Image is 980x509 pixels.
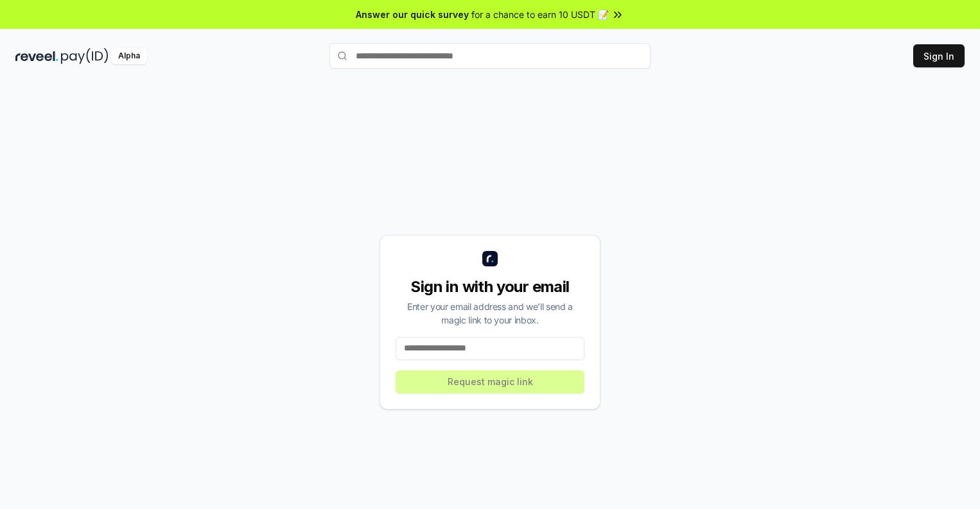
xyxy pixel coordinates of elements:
[15,48,58,64] img: reveel_dark
[111,48,147,64] div: Alpha
[471,8,609,21] span: for a chance to earn 10 USDT 📝
[913,44,965,67] button: Sign In
[396,277,584,297] div: Sign in with your email
[61,48,109,64] img: pay_id
[482,251,498,266] img: logo_small
[396,300,584,327] div: Enter your email address and we’ll send a magic link to your inbox.
[356,8,469,21] span: Answer our quick survey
